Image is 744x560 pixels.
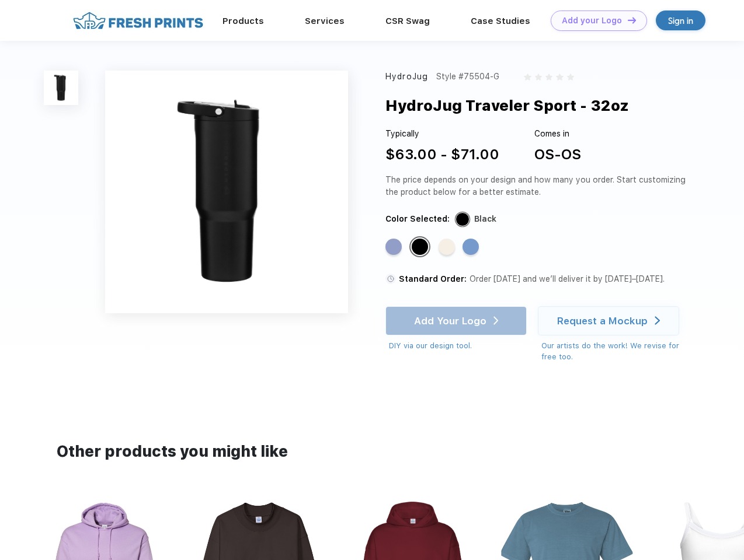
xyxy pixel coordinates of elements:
[557,315,648,327] div: Request a Mockup
[385,71,428,83] div: HydroJug
[534,144,581,165] div: OS-OS
[389,340,527,352] div: DIY via our design tool.
[69,10,207,31] img: fo%20logo%202.webp
[222,16,264,26] a: Products
[463,239,479,255] div: Light Blue
[385,213,450,225] div: Color Selected:
[545,73,552,80] img: gray_star.svg
[385,274,396,284] img: standard order
[524,73,531,80] img: gray_star.svg
[534,128,581,140] div: Comes in
[412,239,428,255] div: Black
[655,316,660,325] img: white arrow
[556,73,563,80] img: gray_star.svg
[385,239,402,255] div: Peri
[628,17,636,23] img: DT
[57,440,687,463] div: Other products you might like
[668,14,693,27] div: Sign in
[470,274,665,283] span: Order [DATE] and we’ll deliver it by [DATE]–[DATE].
[439,239,455,255] div: Cream
[385,128,499,140] div: Typically
[436,71,499,83] div: Style #75504-G
[385,174,690,198] div: The price depends on your design and how many you order. Start customizing the product below for ...
[541,340,690,363] div: Our artists do the work! We revise for free too.
[562,16,622,26] div: Add your Logo
[44,71,78,105] img: func=resize&h=100
[474,213,496,225] div: Black
[399,274,467,283] span: Standard Order:
[105,71,348,313] img: func=resize&h=640
[385,94,629,117] div: HydroJug Traveler Sport - 32oz
[535,73,542,80] img: gray_star.svg
[656,10,705,30] a: Sign in
[385,144,499,165] div: $63.00 - $71.00
[567,73,574,80] img: gray_star.svg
